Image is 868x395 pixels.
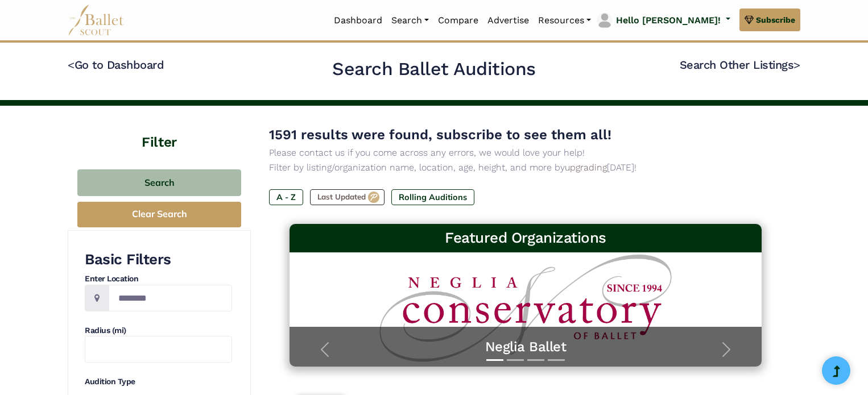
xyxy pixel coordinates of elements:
[85,325,232,336] h4: Radius (mi)
[269,145,782,160] p: Please contact us if you come across any errors, we would love your help!
[483,9,534,32] a: Advertise
[507,354,524,367] button: Slide 2
[597,13,613,28] img: profile picture
[85,250,232,269] h3: Basic Filters
[77,202,241,227] button: Clear Search
[745,14,754,26] img: gem.svg
[77,169,241,196] button: Search
[299,228,753,248] h3: Featured Organizations
[329,9,387,32] a: Dashboard
[85,376,232,388] h4: Audition Type
[301,338,750,356] a: Neglia Ballet
[793,57,800,72] code: >
[109,285,232,311] input: Location
[332,57,536,81] h2: Search Ballet Auditions
[433,9,483,32] a: Compare
[756,14,795,26] span: Subscribe
[269,189,303,205] label: A - Z
[391,189,474,205] label: Rolling Auditions
[739,9,800,31] a: Subscribe
[548,354,565,367] button: Slide 4
[269,127,611,143] span: 1591 results were found, subscribe to see them all!
[269,160,782,175] p: Filter by listing/organization name, location, age, height, and more by [DATE]!
[565,162,607,173] a: upgrading
[596,11,730,30] a: profile picture Hello [PERSON_NAME]!
[387,9,433,32] a: Search
[527,354,544,367] button: Slide 3
[310,189,385,205] label: Last Updated
[85,273,232,285] h4: Enter Location
[680,58,800,72] a: Search Other Listings>
[68,58,164,72] a: <Go to Dashboard
[616,13,721,28] p: Hello [PERSON_NAME]!
[486,354,503,367] button: Slide 1
[534,9,596,32] a: Resources
[68,57,75,72] code: <
[68,106,251,152] h4: Filter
